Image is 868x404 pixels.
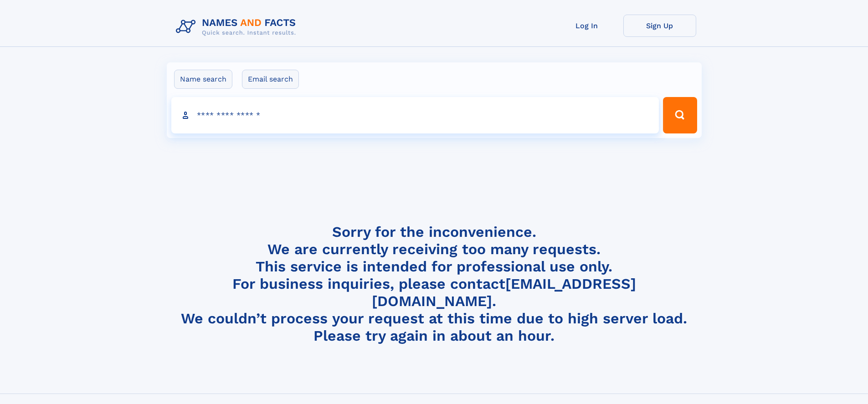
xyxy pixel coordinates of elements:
[623,15,696,37] a: Sign Up
[550,15,623,37] a: Log In
[172,223,696,345] h4: Sorry for the inconvenience. We are currently receiving too many requests. This service is intend...
[171,97,659,133] input: search input
[242,70,299,89] label: Email search
[372,275,636,310] a: [EMAIL_ADDRESS][DOMAIN_NAME]
[663,97,697,133] button: Search Button
[174,70,232,89] label: Name search
[172,15,303,39] img: Logo Names and Facts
